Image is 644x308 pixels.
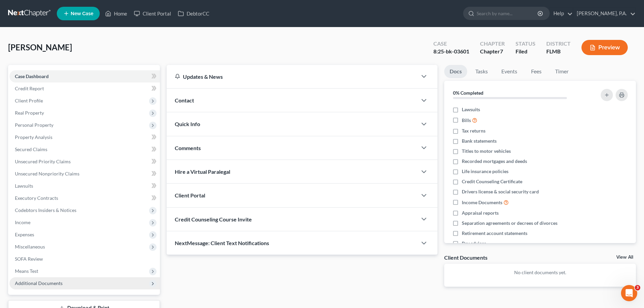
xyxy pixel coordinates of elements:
[550,65,574,78] a: Timer
[453,90,483,96] strong: 0% Completed
[175,73,409,80] div: Updates & News
[175,121,200,127] span: Quick Info
[462,240,486,247] span: Pay advices
[462,210,499,216] span: Appraisal reports
[462,188,539,195] span: Drivers license & social security card
[8,42,72,52] span: [PERSON_NAME]
[175,192,205,198] span: Client Portal
[462,148,511,155] span: Titles to motor vehicles
[175,97,194,103] span: Contact
[15,219,30,225] span: Income
[9,156,160,168] a: Unsecured Priority Claims
[15,256,43,262] span: SOFA Review
[516,40,535,48] div: Status
[462,138,497,144] span: Bank statements
[525,65,547,78] a: Fees
[175,168,230,175] span: Hire a Virtual Paralegal
[15,280,63,286] span: Additional Documents
[462,220,557,227] span: Separation agreements or decrees of divorces
[433,40,469,48] div: Case
[9,131,160,143] a: Property Analysis
[9,168,160,180] a: Unsecured Nonpriority Claims
[581,40,628,55] button: Preview
[15,134,52,140] span: Property Analysis
[573,7,636,20] a: [PERSON_NAME], P.A.
[480,40,505,48] div: Chapter
[516,48,535,55] div: Filed
[175,216,252,222] span: Credit Counseling Course Invite
[15,110,44,116] span: Real Property
[462,127,485,134] span: Tax returns
[546,40,571,48] div: District
[15,86,44,91] span: Credit Report
[462,106,480,113] span: Lawsuits
[462,199,502,206] span: Income Documents
[462,158,527,165] span: Recorded mortgages and deeds
[15,73,49,79] span: Case Dashboard
[9,253,160,265] a: SOFA Review
[15,98,43,103] span: Client Profile
[621,285,637,301] iframe: Intercom live chat
[444,254,487,261] div: Client Documents
[71,11,93,16] span: New Case
[15,183,33,189] span: Lawsuits
[15,195,58,201] span: Executory Contracts
[500,48,503,54] span: 7
[15,122,53,128] span: Personal Property
[9,82,160,95] a: Credit Report
[480,48,505,55] div: Chapter
[9,180,160,192] a: Lawsuits
[635,285,640,290] span: 3
[433,48,469,55] div: 8:25-bk-03601
[130,7,174,20] a: Client Portal
[102,7,130,20] a: Home
[462,178,522,185] span: Credit Counseling Certificate
[616,255,633,260] a: View All
[477,7,539,20] input: Search by name...
[15,146,47,152] span: Secured Claims
[546,48,571,55] div: FLMB
[175,240,269,246] span: NextMessage: Client Text Notifications
[9,192,160,204] a: Executory Contracts
[15,207,76,213] span: Codebtors Insiders & Notices
[550,7,573,20] a: Help
[175,145,201,151] span: Comments
[462,117,471,124] span: Bills
[462,168,508,175] span: Life insurance policies
[15,268,38,274] span: Means Test
[15,171,79,176] span: Unsecured Nonpriority Claims
[174,7,213,20] a: DebtorCC
[15,159,71,164] span: Unsecured Priority Claims
[444,65,467,78] a: Docs
[450,269,630,276] p: No client documents yet.
[470,65,493,78] a: Tasks
[9,70,160,82] a: Case Dashboard
[15,244,45,250] span: Miscellaneous
[462,230,527,237] span: Retirement account statements
[15,232,34,237] span: Expenses
[9,143,160,156] a: Secured Claims
[496,65,523,78] a: Events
